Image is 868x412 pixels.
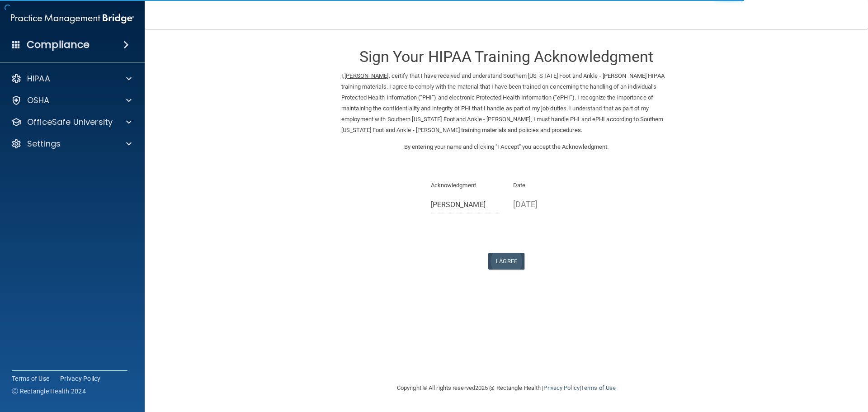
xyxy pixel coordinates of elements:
[27,73,50,84] p: HIPAA
[581,384,616,391] a: Terms of Use
[11,9,134,28] img: PMB logo
[431,197,500,213] input: Full Name
[341,374,671,403] div: Copyright © All rights reserved 2025 @ Rectangle Health | |
[60,374,101,383] a: Privacy Policy
[27,117,113,128] p: OfficeSafe University
[11,117,132,128] a: OfficeSafe University
[341,71,671,136] p: I, , certify that I have received and understand Southern [US_STATE] Foot and Ankle - [PERSON_NAM...
[12,387,86,396] span: Ⓒ Rectangle Health 2024
[341,142,671,152] p: By entering your name and clicking "I Accept" you accept the Acknowledgment.
[27,138,61,149] p: Settings
[11,73,132,84] a: HIPAA
[543,384,579,391] a: Privacy Policy
[27,38,90,51] h4: Compliance
[12,374,49,383] a: Terms of Use
[431,180,500,191] p: Acknowledgment
[513,180,582,191] p: Date
[341,48,671,65] h3: Sign Your HIPAA Training Acknowledgment
[11,95,132,106] a: OSHA
[27,95,50,106] p: OSHA
[344,72,388,79] ins: [PERSON_NAME]
[488,253,524,270] button: I Agree
[11,138,132,149] a: Settings
[513,197,582,212] p: [DATE]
